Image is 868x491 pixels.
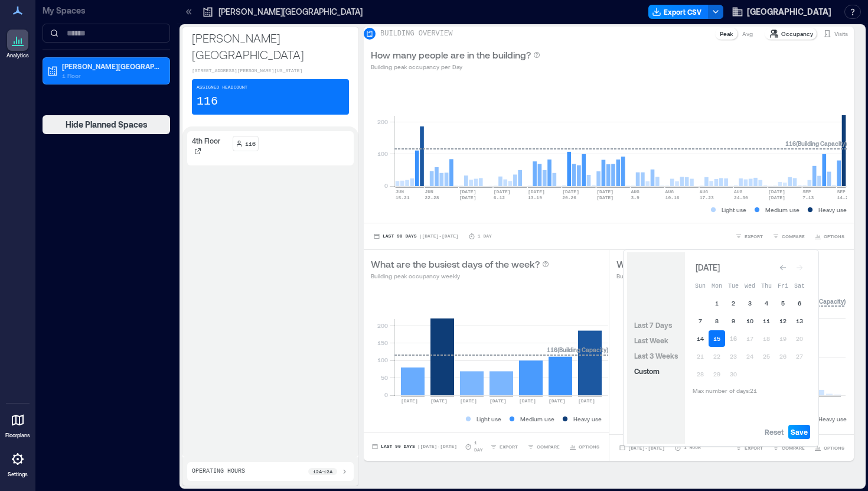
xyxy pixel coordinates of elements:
span: EXPORT [500,443,518,450]
text: [DATE] [596,189,614,194]
a: Settings [4,445,32,482]
button: 27 [791,348,808,365]
tspan: 0 [384,391,388,398]
text: 24-30 [734,195,748,200]
span: Custom [634,367,660,375]
text: AUG [631,189,639,194]
tspan: 100 [377,150,388,157]
button: 22 [709,348,725,365]
button: Go to previous month [775,259,791,276]
th: Sunday [692,277,709,294]
tspan: 0 [384,182,388,189]
button: 26 [775,348,791,365]
text: AUG [734,189,743,194]
text: 22-28 [425,195,439,200]
button: 15 [709,330,725,347]
button: 28 [692,366,709,382]
button: 9 [725,313,742,329]
text: [DATE] [430,398,448,404]
p: Building peak occupancy weekly [371,271,549,281]
button: EXPORT [733,442,765,454]
text: JUN [425,189,434,194]
th: Saturday [791,277,808,294]
span: Last Week [634,336,668,344]
text: [DATE] [490,398,507,404]
p: Analytics [6,52,29,59]
p: 1 Hour [684,444,701,451]
button: 16 [725,330,742,347]
button: 10 [742,313,758,329]
span: [GEOGRAPHIC_DATA] [747,6,831,18]
p: Assigned Headcount [197,84,247,91]
p: [PERSON_NAME][GEOGRAPHIC_DATA] [218,6,363,18]
text: [DATE] [494,189,511,194]
span: Save [791,427,808,437]
text: [DATE] [596,195,614,200]
p: Building peak occupancy per Day [371,62,540,71]
tspan: 200 [377,118,388,125]
p: Medium use [520,414,554,424]
button: Go to next month [791,259,808,276]
button: OPTIONS [567,441,602,453]
button: COMPARE [770,442,807,454]
p: 4th Floor [192,136,220,145]
button: 11 [758,313,775,329]
button: COMPARE [525,441,562,453]
button: EXPORT [733,230,765,242]
a: Analytics [3,26,32,63]
span: Thu [761,283,772,290]
text: [DATE] [459,189,477,194]
span: Fri [778,283,788,290]
span: OPTIONS [579,443,599,450]
p: Medium use [765,205,800,214]
button: [GEOGRAPHIC_DATA] [728,2,835,21]
text: [DATE] [768,195,785,200]
button: Hide Planned Spaces [43,115,170,134]
p: 116 [245,139,256,148]
button: 13 [791,313,808,329]
button: OPTIONS [812,442,847,454]
div: [DATE] [692,261,723,275]
button: EXPORT [488,441,520,453]
button: 7 [692,313,709,329]
span: Sun [695,283,706,290]
p: My Spaces [43,5,170,17]
button: 12 [775,313,791,329]
span: Last 3 Weeks [634,352,678,360]
p: Floorplans [5,432,30,439]
text: SEP [802,189,811,194]
tspan: 100 [377,356,388,363]
p: 1 Floor [62,71,161,80]
button: 17 [742,330,758,347]
p: 116 [197,93,218,110]
tspan: 50 [381,374,388,381]
text: JUN [396,189,404,194]
text: [DATE] [549,398,566,404]
text: AUG [700,189,709,194]
p: Avg [742,29,753,38]
button: 14 [692,330,709,347]
p: Heavy use [818,205,847,214]
p: Light use [477,414,501,424]
p: What are the busiest hours of the day? [616,257,781,271]
button: Last Week [632,333,671,347]
text: 6-12 [494,195,505,200]
p: BUILDING OVERVIEW [380,29,452,38]
button: 2 [725,295,742,311]
button: Custom [632,364,662,378]
span: COMPARE [782,233,805,240]
p: Heavy use [573,414,602,424]
text: AUG [665,189,674,194]
span: OPTIONS [824,233,844,240]
text: 13-19 [528,195,542,200]
text: [DATE] [562,189,579,194]
span: Max number of days: 21 [693,387,757,394]
p: Settings [8,471,28,478]
tspan: 200 [377,322,388,329]
span: Wed [745,283,755,290]
span: EXPORT [745,444,763,451]
p: Visits [834,29,848,38]
button: OPTIONS [812,230,847,242]
text: [DATE] [459,195,477,200]
p: How many people are in the building? [371,48,531,62]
